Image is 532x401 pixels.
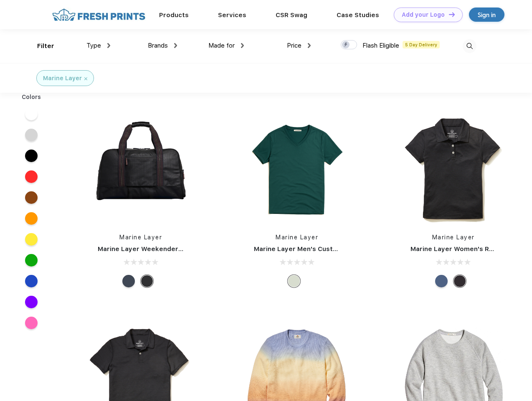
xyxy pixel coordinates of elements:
[449,12,455,17] img: DT
[469,8,504,22] a: Sign in
[37,41,54,51] div: Filter
[432,234,475,241] a: Marine Layer
[122,275,135,287] div: Navy
[241,114,352,225] img: func=resize&h=266
[403,41,440,48] span: 5 Day Delivery
[98,245,192,253] a: Marine Layer Weekender Bag
[86,42,101,49] span: Type
[84,77,87,80] img: filter_cancel.svg
[276,234,318,241] a: Marine Layer
[208,42,235,49] span: Made for
[287,42,301,49] span: Price
[15,93,48,102] div: Colors
[107,43,110,48] img: dropdown.png
[453,275,466,287] div: Black
[43,74,82,83] div: Marine Layer
[148,42,168,49] span: Brands
[174,43,177,48] img: dropdown.png
[50,8,148,22] img: fo%20logo%202.webp
[435,275,448,287] div: Navy
[276,11,307,19] a: CSR Swag
[254,245,419,253] a: Marine Layer Men's Custom Dyed Signature V-Neck
[288,275,300,287] div: Any Color
[218,11,246,19] a: Services
[398,114,509,225] img: func=resize&h=266
[308,43,311,48] img: dropdown.png
[402,11,445,18] div: Add your Logo
[463,39,476,53] img: desktop_search.svg
[241,43,244,48] img: dropdown.png
[362,42,399,49] span: Flash Eligible
[159,11,189,19] a: Products
[141,275,153,287] div: Phantom
[478,10,496,20] div: Sign in
[119,234,162,241] a: Marine Layer
[85,114,196,225] img: func=resize&h=266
